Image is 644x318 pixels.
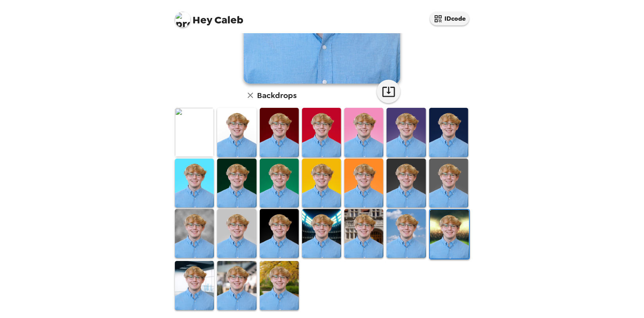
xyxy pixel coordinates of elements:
span: Caleb [175,8,243,25]
img: profile pic [175,12,191,27]
h6: Backdrops [257,89,297,102]
img: Original [175,108,214,157]
span: Hey [192,13,212,27]
button: IDcode [430,12,469,25]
